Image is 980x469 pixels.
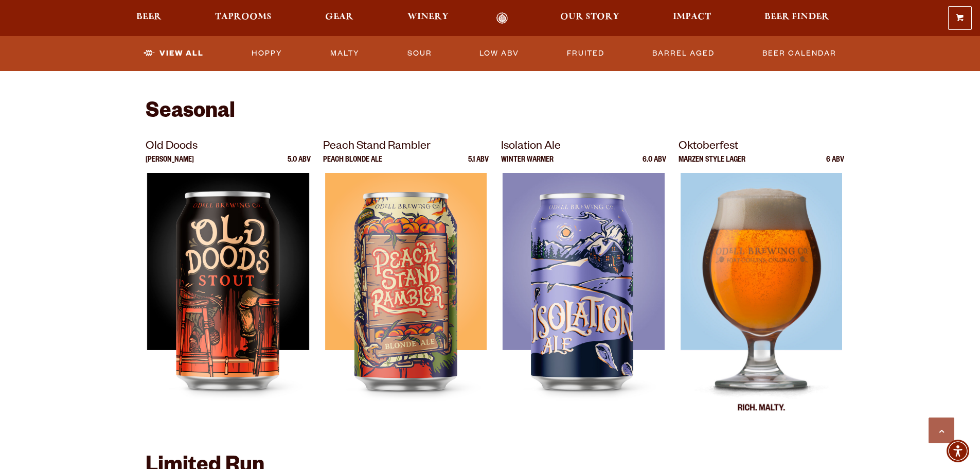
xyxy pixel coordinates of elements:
a: Oktoberfest Marzen Style Lager 6 ABV Oktoberfest Oktoberfest [679,138,844,430]
span: Gear [325,13,353,21]
p: Winter Warmer [501,157,554,173]
a: Beer Calendar [758,42,841,65]
a: Beer [130,12,168,24]
span: Our Story [560,13,619,21]
span: Taprooms [215,13,272,21]
img: Oktoberfest [681,173,843,430]
a: Beer Finder [758,12,836,24]
a: Peach Stand Rambler Peach Blonde Ale 5.1 ABV Peach Stand Rambler Peach Stand Rambler [323,138,489,430]
p: Peach Stand Rambler [323,138,489,157]
span: Winery [407,13,449,21]
p: Isolation Ale [501,138,667,157]
a: Barrel Aged [648,42,719,65]
span: Beer Finder [764,13,829,21]
a: Sour [403,42,436,65]
p: [PERSON_NAME] [146,157,194,173]
p: Old Doods [146,138,311,157]
img: Isolation Ale [503,173,664,430]
a: Fruited [563,42,609,65]
a: Impact [666,12,718,24]
a: Winery [401,12,455,24]
a: Malty [326,42,364,65]
p: 6 ABV [826,157,844,173]
img: Peach Stand Rambler [325,173,487,430]
a: Hoppy [247,42,287,65]
a: Odell Home [483,12,522,24]
a: Low ABV [475,42,523,65]
p: Marzen Style Lager [679,157,745,173]
img: Old Doods [147,173,309,430]
a: Gear [318,12,360,24]
a: Taprooms [208,12,278,24]
a: Scroll to top [929,418,954,443]
span: Impact [673,13,711,21]
p: 5.0 ABV [288,157,311,173]
p: Peach Blonde Ale [323,157,382,173]
p: Oktoberfest [679,138,844,157]
a: Isolation Ale Winter Warmer 6.0 ABV Isolation Ale Isolation Ale [501,138,667,430]
div: Accessibility Menu [947,440,969,462]
a: View All [139,42,208,65]
p: 6.0 ABV [643,157,666,173]
p: 5.1 ABV [468,157,489,173]
span: Beer [136,13,162,21]
a: Old Doods [PERSON_NAME] 5.0 ABV Old Doods Old Doods [146,138,311,430]
a: Our Story [554,12,626,24]
h2: Seasonal [146,101,835,126]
